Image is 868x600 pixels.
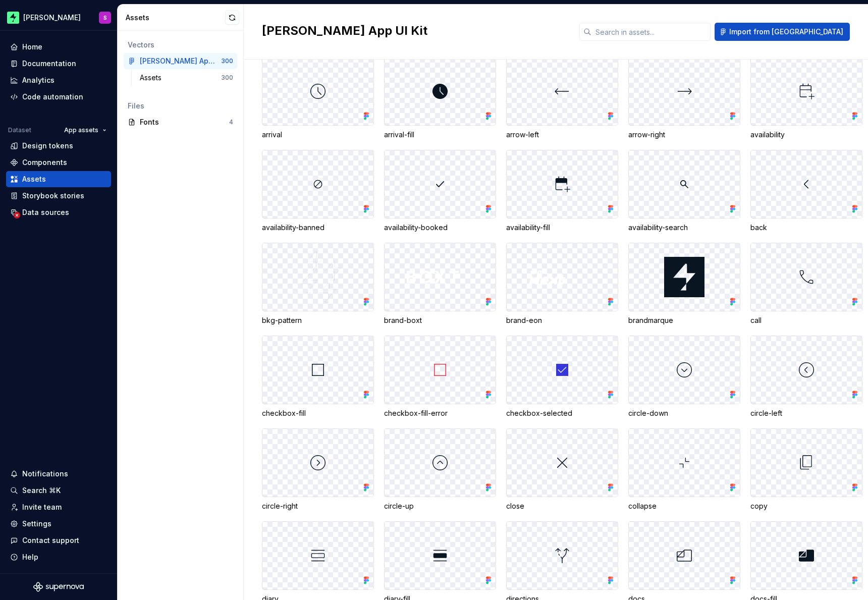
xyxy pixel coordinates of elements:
[22,191,84,201] div: Storybook stories
[262,501,374,511] div: circle-right
[6,499,111,515] a: Invite team
[6,138,111,154] a: Design tokens
[22,469,68,479] div: Notifications
[262,408,374,418] div: checkbox-fill
[22,552,38,562] div: Help
[6,171,111,187] a: Assets
[221,74,233,82] div: 300
[6,532,111,549] button: Contact support
[23,13,81,23] div: [PERSON_NAME]
[22,75,55,85] div: Analytics
[6,154,111,171] a: Components
[103,14,107,22] div: S
[124,114,237,130] a: Fonts4
[506,501,618,511] div: close
[136,70,237,86] a: Assets300
[506,408,618,418] div: checkbox-selected
[628,501,740,511] div: collapse
[22,535,79,546] div: Contact support
[384,501,496,511] div: circle-up
[22,502,62,512] div: Invite team
[262,223,374,233] div: availability-banned
[6,204,111,221] a: Data sources
[33,582,84,592] svg: Supernova Logo
[262,130,374,140] div: arrival
[384,315,496,325] div: brand-boxt
[229,118,233,126] div: 4
[506,315,618,325] div: brand-eon
[6,482,111,499] button: Search ⌘K
[384,408,496,418] div: checkbox-fill-error
[6,188,111,204] a: Storybook stories
[591,23,711,41] input: Search in assets...
[750,315,862,325] div: call
[128,101,233,111] div: Files
[628,408,740,418] div: circle-down
[6,466,111,482] button: Notifications
[22,141,73,151] div: Design tokens
[506,223,618,233] div: availability-fill
[22,92,83,102] div: Code automation
[715,23,850,41] button: Import from [GEOGRAPHIC_DATA]
[221,57,233,65] div: 300
[22,207,69,217] div: Data sources
[6,89,111,105] a: Code automation
[64,126,98,134] span: App assets
[7,12,19,24] img: f96ba1ec-f50a-46f8-b004-b3e0575dda59.png
[22,519,51,529] div: Settings
[140,117,229,127] div: Fonts
[22,157,67,168] div: Components
[6,56,111,72] a: Documentation
[124,53,237,69] a: [PERSON_NAME] App UI Kit300
[8,126,31,134] div: Dataset
[22,174,46,184] div: Assets
[628,315,740,325] div: brandmarque
[750,501,862,511] div: copy
[128,40,233,50] div: Vectors
[126,13,225,23] div: Assets
[750,130,862,140] div: availability
[140,56,215,66] div: [PERSON_NAME] App UI Kit
[729,27,843,37] span: Import from [GEOGRAPHIC_DATA]
[262,315,374,325] div: bkg-pattern
[6,549,111,565] button: Help
[750,408,862,418] div: circle-left
[22,42,42,52] div: Home
[6,39,111,55] a: Home
[22,59,76,69] div: Documentation
[750,223,862,233] div: back
[262,23,567,39] h2: [PERSON_NAME] App UI Kit
[22,485,61,496] div: Search ⌘K
[506,130,618,140] div: arrow-left
[140,73,166,83] div: Assets
[2,7,115,28] button: [PERSON_NAME]S
[6,72,111,88] a: Analytics
[628,223,740,233] div: availability-search
[6,516,111,532] a: Settings
[628,130,740,140] div: arrow-right
[384,130,496,140] div: arrival-fill
[60,123,111,137] button: App assets
[384,223,496,233] div: availability-booked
